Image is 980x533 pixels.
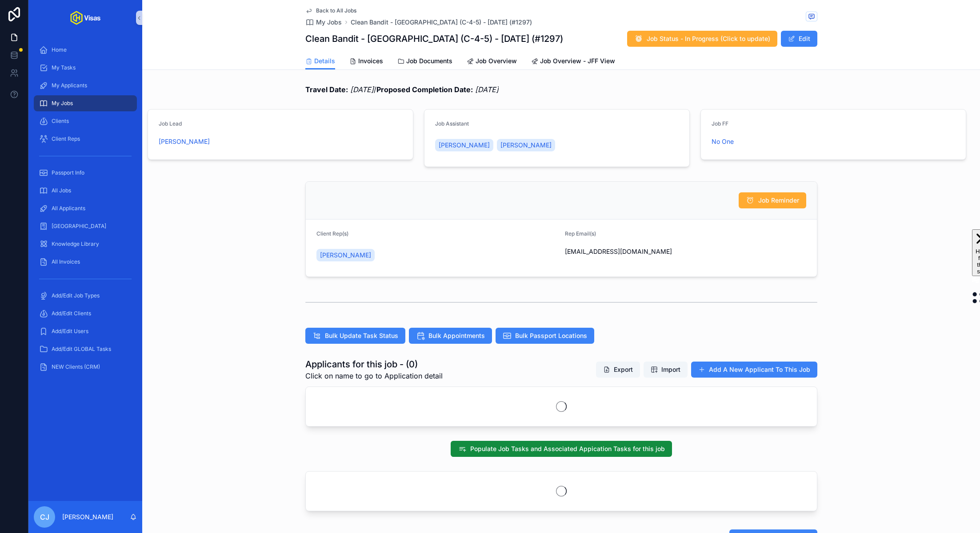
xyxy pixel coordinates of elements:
span: [PERSON_NAME] [500,141,552,150]
span: Back to All Jobs [316,7,356,14]
a: My Tasks [34,60,137,76]
img: App logo [70,11,100,25]
span: [EMAIL_ADDRESS][DOMAIN_NAME] [565,247,806,256]
a: Client Reps [34,131,137,147]
span: Bulk Update Task Status [325,331,398,340]
a: My Applicants [34,77,137,94]
span: Job Overview [476,57,517,65]
span: Job Lead [159,120,182,127]
button: Job Reminder [739,192,806,208]
a: Back to All Jobs [305,7,356,14]
a: My Jobs [305,18,342,27]
a: Add/Edit GLOBAL Tasks [34,341,137,357]
a: My Jobs [34,95,137,111]
span: Job Documents [406,57,452,65]
span: Add/Edit GLOBAL Tasks [52,346,111,353]
button: Export [596,362,640,378]
span: My Tasks [52,64,76,71]
a: [PERSON_NAME] [316,249,375,261]
button: Bulk Update Task Status [305,328,405,344]
a: All Jobs [34,183,137,199]
button: Add A New Applicant To This Job [691,362,817,378]
span: Click on name to go to Application detail [305,370,443,381]
a: Job Documents [397,53,452,71]
span: Client Rep(s) [316,230,348,237]
span: My Jobs [52,100,73,107]
span: Clients [52,118,69,125]
strong: Proposed Completion Date: [376,85,473,94]
span: Details [314,57,335,65]
a: Add/Edit Users [34,323,137,339]
a: [PERSON_NAME] [159,137,210,146]
a: Add/Edit Clients [34,305,137,321]
span: Add/Edit Users [52,328,88,335]
span: Job Assistant [435,120,469,127]
button: Bulk Appointments [409,328,492,344]
span: Populate Job Tasks and Associated Appication Tasks for this job [470,444,665,453]
button: Job Status - In Progress (Click to update) [627,31,777,47]
span: Job Status - In Progress (Click to update) [647,34,770,43]
a: All Applicants [34,200,137,216]
a: Home [34,42,137,58]
button: Populate Job Tasks and Associated Appication Tasks for this job [451,441,672,457]
h1: Applicants for this job - (0) [305,358,443,370]
span: CJ [40,512,49,522]
span: [GEOGRAPHIC_DATA] [52,223,106,230]
a: [PERSON_NAME] [435,139,493,151]
h1: Clean Bandit - [GEOGRAPHIC_DATA] (C-4-5) - [DATE] (#1297) [305,33,563,45]
span: Import [661,365,680,374]
span: Job Overview - JFF View [540,57,615,65]
span: NEW Clients (CRM) [52,363,100,370]
button: Bulk Passport Locations [496,328,594,344]
strong: Travel Date: [305,85,348,94]
span: Bulk Passport Locations [515,331,587,340]
a: Job Overview [467,53,517,71]
div: scrollable content [28,36,142,387]
p: [PERSON_NAME] [62,513,113,521]
button: Edit [781,31,817,47]
span: Home [52,46,67,53]
span: Client Reps [52,135,80,142]
button: Import [644,362,688,378]
span: All Applicants [52,205,85,212]
a: [PERSON_NAME] [497,139,555,151]
a: Clean Bandit - [GEOGRAPHIC_DATA] (C-4-5) - [DATE] (#1297) [351,18,532,27]
span: Add/Edit Job Types [52,292,100,299]
span: All Invoices [52,258,80,265]
span: Invoices [358,57,383,65]
a: No One [712,137,734,146]
span: / [305,84,499,95]
span: Job Reminder [758,196,799,205]
a: Clients [34,113,137,129]
a: Add/Edit Job Types [34,288,137,304]
span: Knowledge Library [52,240,99,248]
em: [DATE] [350,85,374,94]
span: Passport Info [52,169,84,176]
span: All Jobs [52,187,71,194]
span: Job FF [712,120,728,127]
a: Details [305,53,335,70]
a: All Invoices [34,254,137,270]
a: [GEOGRAPHIC_DATA] [34,218,137,234]
a: Knowledge Library [34,236,137,252]
a: Passport Info [34,165,137,181]
span: [PERSON_NAME] [439,141,490,150]
span: My Applicants [52,82,87,89]
em: [DATE] [475,85,499,94]
a: Job Overview - JFF View [531,53,615,71]
span: Rep Email(s) [565,230,596,237]
span: [PERSON_NAME] [320,251,371,260]
a: Invoices [349,53,383,71]
span: My Jobs [316,18,342,27]
span: Bulk Appointments [428,331,485,340]
a: NEW Clients (CRM) [34,359,137,375]
span: Add/Edit Clients [52,310,91,317]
